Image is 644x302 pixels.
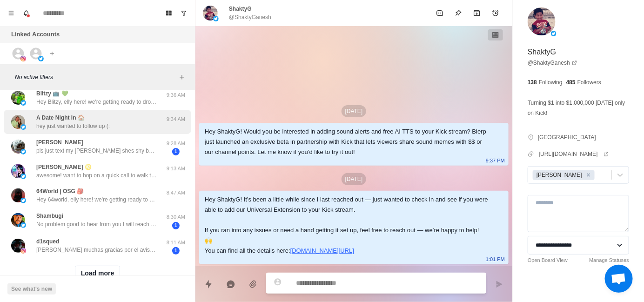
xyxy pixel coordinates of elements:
a: Open chat [605,265,633,293]
p: 485 [566,78,576,87]
img: picture [11,213,25,227]
img: picture [20,149,26,154]
p: Hey Blitzy, elly here! we're getting ready to drop Blerp 2.0 soon, which involves big changes to ... [36,98,157,106]
p: 9:37 PM [486,155,505,166]
button: Add filters [176,72,188,83]
img: picture [38,56,44,61]
img: picture [20,100,26,106]
button: Pin [449,4,468,22]
a: [DOMAIN_NAME][URL] [290,247,354,254]
p: @ShaktyGanesh [229,13,271,21]
p: [PERSON_NAME] ♌️ [36,163,92,171]
p: Followers [577,78,601,87]
p: No active filters [15,73,176,81]
span: 1 [172,148,180,155]
div: [PERSON_NAME] [534,170,584,180]
img: picture [551,31,557,36]
a: Open Board View [528,256,568,264]
p: Blitzy 📺 💚 [36,89,68,98]
button: Show unread conversations [176,6,191,20]
div: Hey ShaktyG! It’s been a little while since I last reached out — just wanted to check in and see ... [205,195,488,256]
img: picture [20,124,26,130]
div: Remove Jayson [584,170,594,180]
p: hey just wanted to follow up (: [36,122,110,130]
img: picture [11,188,25,202]
p: 8:47 AM [164,189,188,197]
p: ShaktyG [528,47,556,58]
p: A Date Night In 🏠 [36,114,85,122]
button: See what's new [7,283,56,295]
button: Mark as unread [430,4,449,22]
button: Quick replies [199,275,218,294]
button: Add media [244,275,262,294]
img: picture [20,56,26,61]
img: picture [20,174,26,179]
p: 9:13 AM [164,165,188,173]
button: Menu [4,6,19,20]
img: picture [11,164,25,178]
img: picture [11,91,25,105]
p: [DATE] [342,105,367,117]
button: Notifications [19,6,34,20]
p: awesome! want to hop on a quick call to walk through everything? here's my calendly [URL][DOMAIN_... [36,171,157,180]
p: d1squed [36,237,59,246]
img: picture [528,7,556,35]
button: Add account [47,48,58,59]
p: pls just text my [PERSON_NAME] shes shy but says she knows u her user [PERSON_NAME] [36,147,157,155]
button: Add reminder [486,4,505,22]
p: 64World | OSG 🎒 [36,187,84,195]
button: Load more [75,266,121,281]
img: picture [20,248,26,254]
p: [GEOGRAPHIC_DATA] [538,133,596,141]
p: [PERSON_NAME] muchas gracias por el aviso cualquier cosa te hablo! [36,246,157,254]
button: Send message [490,275,509,294]
p: 9:36 AM [164,91,188,99]
p: 1:01 PM [486,254,505,264]
p: 8:11 AM [164,239,188,247]
p: No problem good to hear from you I will reach out on Discord. Mine is @ shambugi [36,220,157,228]
p: Linked Accounts [11,30,60,39]
a: [URL][DOMAIN_NAME] [539,150,609,158]
button: Board View [161,6,176,20]
a: @ShaktyGanesh [528,59,577,67]
p: 8:30 AM [164,213,188,221]
a: Manage Statuses [589,256,629,264]
img: picture [213,16,219,21]
button: Reply with AI [221,275,240,294]
span: 1 [172,222,180,229]
img: picture [11,239,25,253]
img: picture [11,140,25,154]
p: ShaktyG [229,5,252,13]
img: picture [203,6,218,20]
img: picture [20,198,26,203]
img: picture [20,222,26,228]
p: Following [539,78,563,87]
p: Turning $1 into $1,000,000 [DATE] only on Kick! [528,98,629,118]
img: picture [11,115,25,129]
p: [PERSON_NAME] [36,138,83,147]
p: Hey 64world, elly here! we're getting ready to drop Blerp 2.0 soon, big changes to our user inter... [36,195,157,204]
div: Hey ShaktyG! Would you be interested in adding sound alerts and free AI TTS to your Kick stream? ... [205,127,488,157]
p: Shambugi [36,212,63,220]
button: Archive [468,4,486,22]
p: 9:34 AM [164,115,188,123]
p: [DATE] [342,173,367,185]
p: 9:28 AM [164,140,188,148]
span: 1 [172,247,180,255]
p: 138 [528,78,537,87]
